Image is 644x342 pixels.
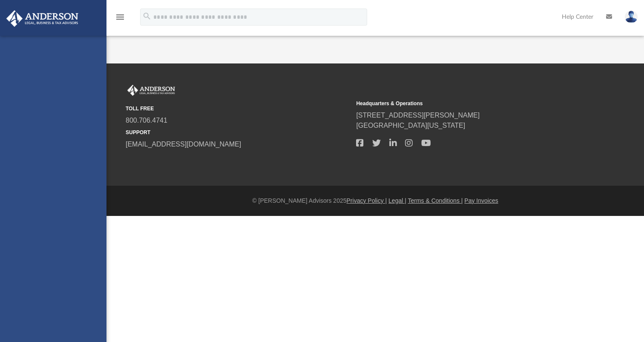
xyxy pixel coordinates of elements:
a: Legal | [388,197,406,204]
small: SUPPORT [126,129,350,136]
small: Headquarters & Operations [356,100,581,107]
a: menu [115,16,125,22]
div: © [PERSON_NAME] Advisors 2025 [106,196,644,205]
a: Terms & Conditions | [408,197,463,204]
a: Pay Invoices [464,197,498,204]
a: [EMAIL_ADDRESS][DOMAIN_NAME] [126,141,241,148]
i: menu [115,12,125,22]
a: [GEOGRAPHIC_DATA][US_STATE] [356,122,465,129]
a: Privacy Policy | [347,197,387,204]
img: Anderson Advisors Platinum Portal [126,85,177,96]
img: Anderson Advisors Platinum Portal [4,10,81,27]
i: search [142,11,152,21]
img: User Pic [625,11,638,23]
small: TOLL FREE [126,105,350,112]
a: [STREET_ADDRESS][PERSON_NAME] [356,112,480,119]
a: 800.706.4741 [126,117,167,124]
